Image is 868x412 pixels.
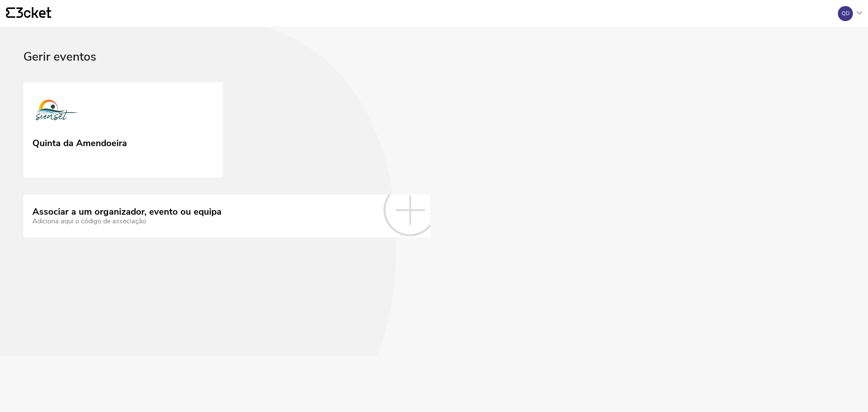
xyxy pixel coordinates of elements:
a: Associar a um organizador, evento ou equipa Adiciona aqui o código de associação [23,195,430,237]
div: Adiciona aqui o código de associação [32,217,222,225]
img: Quinta da Amendoeira [32,94,81,128]
div: Quinta da Amendoeira [32,135,127,149]
div: Associar a um organizador, evento ou equipa [32,207,222,217]
a: Quinta da Amendoeira Quinta da Amendoeira [23,82,223,178]
div: QD [842,11,850,17]
g: {' '} [6,8,15,18]
a: {' '} [6,7,51,20]
div: Gerir eventos [23,50,845,82]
